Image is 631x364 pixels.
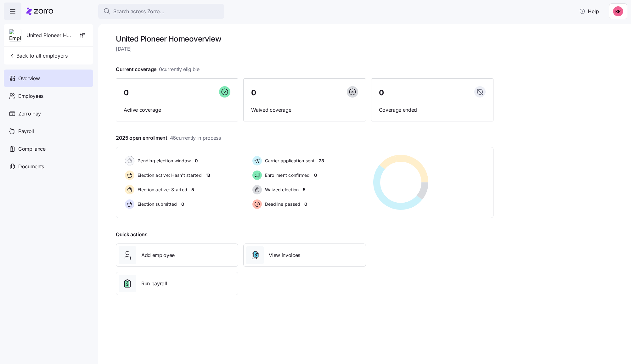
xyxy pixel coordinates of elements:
[116,45,493,53] span: [DATE]
[263,158,315,164] span: Carrier application sent
[574,5,604,18] button: Help
[4,105,93,122] a: Zorro Pay
[141,251,175,259] span: Add employee
[4,122,93,140] a: Payroll
[4,158,93,175] a: Documents
[314,172,317,178] span: 0
[269,251,300,259] span: View invoices
[6,49,70,62] button: Back to all employers
[319,158,324,164] span: 23
[304,201,307,207] span: 0
[263,201,301,207] span: Deadline passed
[379,106,486,114] span: Coverage ended
[191,187,194,193] span: 5
[263,187,299,193] span: Waived election
[98,4,224,19] button: Search across Zorro...
[251,106,358,114] span: Waived coverage
[124,89,129,97] span: 0
[303,187,306,193] span: 5
[18,110,41,118] span: Zorro Pay
[613,6,623,16] img: eedd38507f2e98b8446e6c4bda047efc
[379,89,384,97] span: 0
[18,127,34,135] span: Payroll
[116,134,221,142] span: 2025 open enrollment
[9,52,68,59] span: Back to all employers
[4,87,93,105] a: Employees
[4,140,93,158] a: Compliance
[136,158,191,164] span: Pending election window
[9,29,21,42] img: Employer logo
[195,158,198,164] span: 0
[136,187,187,193] span: Election active: Started
[113,8,164,15] span: Search across Zorro...
[4,70,93,87] a: Overview
[116,34,493,44] h1: United Pioneer Home overview
[18,163,44,171] span: Documents
[136,201,177,207] span: Election submitted
[263,172,310,178] span: Enrollment confirmed
[206,172,210,178] span: 13
[159,65,200,73] span: 0 currently eligible
[141,280,167,288] span: Run payroll
[136,172,202,178] span: Election active: Hasn't started
[579,8,599,15] span: Help
[251,89,256,97] span: 0
[18,92,43,100] span: Employees
[124,106,230,114] span: Active coverage
[26,31,72,39] span: United Pioneer Home
[170,134,221,142] span: 46 currently in process
[116,231,148,238] span: Quick actions
[18,145,46,153] span: Compliance
[181,201,184,207] span: 0
[116,65,200,73] span: Current coverage
[18,75,40,82] span: Overview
